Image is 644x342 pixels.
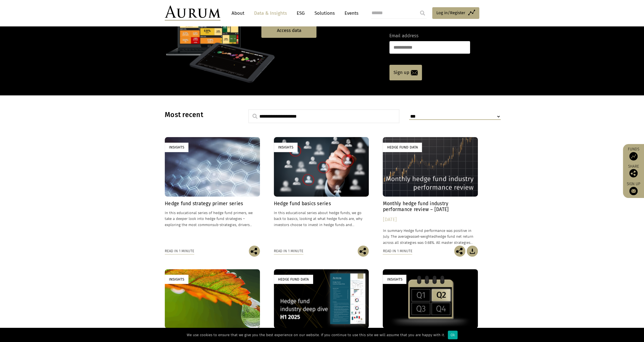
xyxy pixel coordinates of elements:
[629,187,638,195] img: Sign up to our newsletter
[274,201,369,207] h4: Hedge fund basics series
[342,8,358,18] a: Events
[383,275,406,284] div: Insights
[417,8,428,19] input: Submit
[436,9,465,16] span: Log in/Register
[411,234,436,239] span: asset-weighted
[165,248,194,254] div: Read in 1 minute
[165,210,260,227] p: In this educational series of hedge fund primers, we take a deeper look into hedge fund strategie...
[467,246,478,257] img: Download Article
[165,111,234,119] h3: Most recent
[389,32,419,39] label: Email address
[629,152,638,160] img: Access Funds
[261,23,316,38] a: Access data
[274,137,369,245] a: Insights Hedge fund basics series In this educational series about hedge funds, we go back to bas...
[454,246,465,257] img: Share this post
[389,65,422,80] a: Sign up
[165,275,188,284] div: Insights
[629,169,638,177] img: Share this post
[383,143,422,152] div: Hedge Fund Data
[448,331,458,339] div: Ok
[165,143,188,152] div: Insights
[274,248,303,254] div: Read in 1 minute
[383,216,478,224] div: [DATE]
[383,228,478,245] p: In summary Hedge fund performance was positive in July. The average hedge fund net return across ...
[165,137,260,245] a: Insights Hedge fund strategy primer series In this educational series of hedge fund primers, we t...
[432,7,479,19] a: Log in/Register
[383,137,478,245] a: Hedge Fund Data Monthly hedge fund industry performance review – [DATE] [DATE] In summary Hedge f...
[626,147,641,160] a: Funds
[229,8,247,18] a: About
[312,8,338,18] a: Solutions
[411,70,418,75] img: email-icon
[626,182,641,195] a: Sign up
[165,6,220,21] img: Aurum
[274,210,369,227] p: In this educational series about hedge funds, we go back to basics, looking at what hedge funds a...
[212,223,236,227] span: sub-strategies
[251,8,290,18] a: Data & Insights
[383,248,412,254] div: Read in 1 minute
[626,165,641,177] div: Share
[165,201,260,207] h4: Hedge fund strategy primer series
[358,246,369,257] img: Share this post
[274,275,313,284] div: Hedge Fund Data
[249,246,260,257] img: Share this post
[252,114,257,119] img: search.svg
[294,8,308,18] a: ESG
[274,143,298,152] div: Insights
[383,201,478,212] h4: Monthly hedge fund industry performance review – [DATE]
